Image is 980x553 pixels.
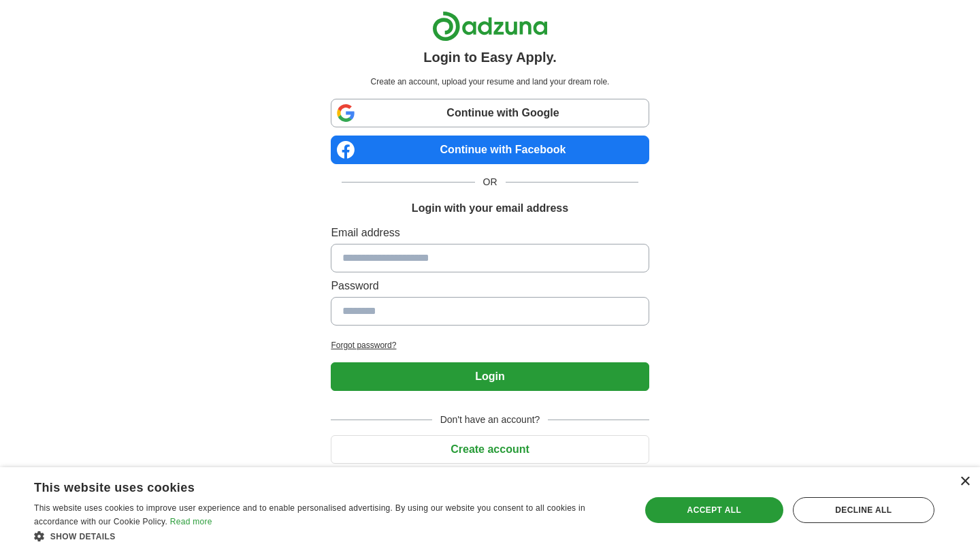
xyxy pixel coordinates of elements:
p: Create an account, upload your resume and land your dream role. [333,76,646,88]
div: Decline all [793,497,934,523]
label: Password [331,278,649,294]
a: Create account [331,443,649,455]
a: Continue with Facebook [331,136,649,164]
h1: Login to Easy Apply. [423,47,557,67]
img: Adzuna logo [432,11,548,42]
a: Read more, opens a new window [170,517,212,526]
div: Accept all [645,497,783,523]
a: Continue with Google [331,99,649,127]
a: Forgot password? [331,339,649,351]
button: Create account [331,435,649,464]
label: Email address [331,225,649,241]
button: Login [331,362,649,391]
span: This website uses cookies to improve user experience and to enable personalised advertising. By u... [34,503,585,526]
div: Close [960,477,970,487]
span: Show details [50,532,116,541]
span: OR [475,175,506,189]
span: Don't have an account? [432,413,549,427]
div: This website uses cookies [34,475,589,496]
h1: Login with your email address [412,200,568,217]
div: Show details [34,529,623,543]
